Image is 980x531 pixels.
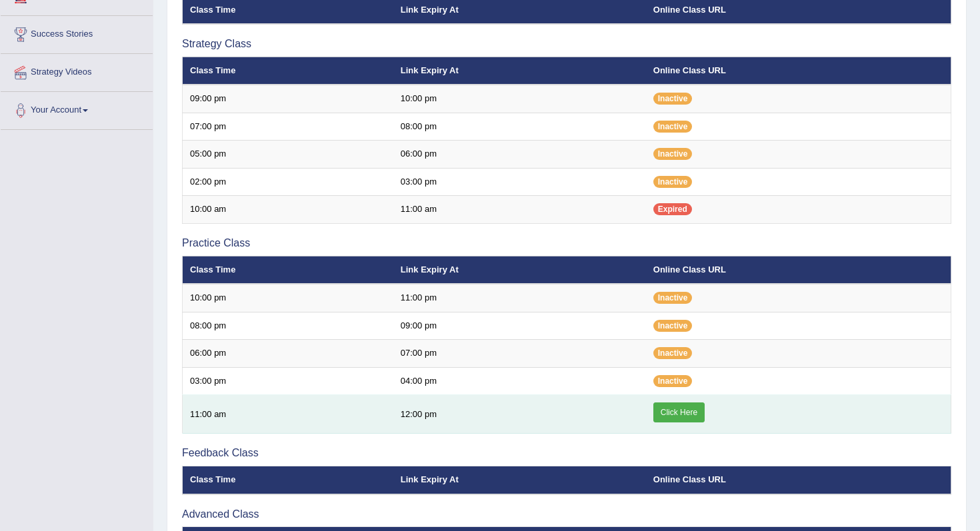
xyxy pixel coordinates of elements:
td: 02:00 pm [183,168,393,196]
td: 08:00 pm [393,113,646,141]
a: Strategy Videos [1,54,153,87]
h3: Strategy Class [182,38,951,50]
td: 03:00 pm [183,367,393,395]
td: 09:00 pm [393,312,646,340]
h3: Practice Class [182,237,951,249]
th: Link Expiry At [393,57,646,85]
a: Your Account [1,92,153,125]
th: Link Expiry At [393,466,646,494]
span: Inactive [653,320,693,332]
span: Inactive [653,93,693,105]
span: Inactive [653,148,693,160]
span: Inactive [653,176,693,188]
td: 05:00 pm [183,141,393,169]
td: 09:00 pm [183,85,393,113]
td: 07:00 pm [393,340,646,368]
td: 11:00 am [183,395,393,434]
th: Online Class URL [646,57,951,85]
th: Class Time [183,466,393,494]
span: Inactive [653,292,693,304]
a: Click Here [653,402,705,422]
td: 06:00 pm [393,141,646,169]
th: Link Expiry At [393,256,646,284]
th: Online Class URL [646,256,951,284]
td: 06:00 pm [183,340,393,368]
th: Online Class URL [646,466,951,494]
th: Class Time [183,57,393,85]
th: Class Time [183,256,393,284]
td: 11:00 pm [393,284,646,312]
span: Inactive [653,121,693,133]
td: 08:00 pm [183,312,393,340]
h3: Feedback Class [182,447,951,459]
td: 04:00 pm [393,367,646,395]
td: 11:00 am [393,196,646,224]
td: 03:00 pm [393,168,646,196]
a: Success Stories [1,16,153,49]
span: Expired [653,203,692,215]
td: 07:00 pm [183,113,393,141]
td: 12:00 pm [393,395,646,434]
td: 10:00 pm [393,85,646,113]
h3: Advanced Class [182,508,951,520]
td: 10:00 pm [183,284,393,312]
span: Inactive [653,347,693,359]
td: 10:00 am [183,196,393,224]
span: Inactive [653,375,693,387]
